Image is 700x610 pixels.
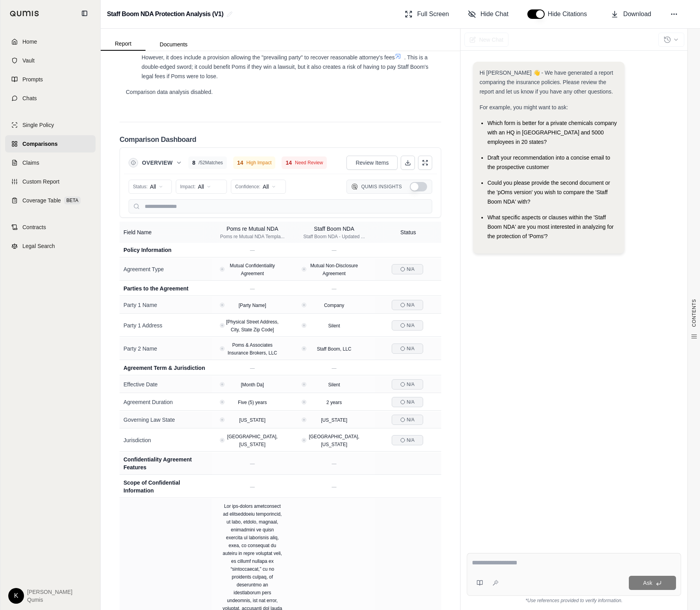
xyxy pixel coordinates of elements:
button: Download Excel [401,156,415,170]
span: [PERSON_NAME] [27,588,72,596]
span: Review Items [356,159,389,167]
a: Prompts [5,71,96,88]
span: Home [22,38,37,46]
button: View confidence details [300,301,308,309]
span: For example, you might want to ask: [479,104,568,110]
div: Governing Law State [123,416,208,424]
a: Comparisons [5,135,96,152]
span: / 52 Matches [199,160,223,166]
button: View confidence details [218,265,227,274]
div: Party 1 Address [123,322,208,329]
span: — [332,248,337,253]
span: BETA [64,197,81,204]
span: N/A [407,266,414,272]
span: — [250,286,255,292]
span: Draft your recommendation into a concise email to the prospective customer [487,154,610,170]
div: Effective Date [123,380,208,388]
a: Claims [5,154,96,171]
span: Hide Citations [548,9,592,19]
button: Report [101,37,146,51]
button: Show Qumis Insights [410,182,427,191]
div: Party 1 Name [123,301,208,309]
button: View confidence details [300,415,308,424]
div: Parties to the Agreement [123,285,208,292]
span: Prompts [22,75,43,83]
a: Coverage TableBETA [5,192,96,209]
span: Single Policy [22,121,54,129]
div: Jurisdiction [123,436,208,444]
span: Poms & Associates Insurance Brokers, LLC [228,342,277,356]
span: Status: [133,184,147,190]
button: Status:All [129,180,172,194]
span: [Physical Street Address, City, State Zip Code] [226,319,278,333]
span: Hi [PERSON_NAME] 👋 - We have generated a report comparing the insurance policies. Please review t... [479,70,613,95]
button: Documents [146,38,202,51]
span: Could you please provide the second document or the 'pOms version' you wish to compare the 'Staff... [487,180,610,205]
span: N/A [407,302,414,308]
span: — [250,248,255,253]
span: N/A [407,437,414,443]
a: Home [5,33,96,50]
span: Impact: [180,184,195,190]
button: View confidence details [300,344,308,353]
div: *Use references provided to verify information. [467,596,681,604]
button: Review Items [346,156,398,170]
button: Hide Chat [465,6,512,22]
span: 8 [192,159,195,167]
span: — [250,461,255,467]
div: Policy Information [123,246,208,254]
div: Poms re Mutual NDA [220,225,285,233]
span: [US_STATE] [321,417,347,423]
span: Contracts [22,223,46,231]
span: CONTENTS [691,299,697,327]
button: View confidence details [300,436,308,445]
th: Field Name [120,222,212,243]
button: View confidence details [300,321,308,330]
button: Ask [629,576,676,590]
a: Single Policy [5,116,96,134]
a: Custom Report [5,173,96,190]
span: Qumis Insights [361,184,402,190]
a: Chats [5,90,96,107]
span: — [332,286,337,292]
button: View confidence details [218,415,227,424]
button: View confidence details [218,344,227,353]
div: Agreement Duration [123,398,208,406]
span: — [332,484,337,490]
h2: Comparison Dashboard [120,134,196,145]
div: Poms re Mutual NDA Templa... [220,233,285,240]
span: All [263,183,269,191]
button: View confidence details [218,301,227,309]
th: Status [375,222,442,243]
button: Impact:All [176,180,227,194]
span: — [250,366,255,371]
button: View confidence details [300,380,308,389]
div: Agreement Term & Jurisdiction [123,364,208,372]
span: Staff Boom, LLC [317,346,352,352]
span: 14 [237,159,243,167]
span: . This is a double-edged sword; it could benefit Poms if they win a lawsuit, but it also creates ... [142,54,428,79]
span: Full Screen [417,9,449,19]
button: View confidence details [218,398,227,406]
button: Collapse sidebar [78,7,91,20]
span: N/A [407,381,414,388]
span: All [150,183,156,191]
span: Confidence: [235,184,260,190]
button: Overview [142,159,182,167]
span: [US_STATE] [239,417,265,423]
span: Mutual Confidentiality Agreement [230,263,275,276]
span: [GEOGRAPHIC_DATA], [US_STATE] [309,434,359,447]
div: Staff Boom NDA - Updated ... [303,233,365,240]
h2: Staff Boom NDA Protection Analysis (V1) [107,7,223,21]
span: N/A [407,322,414,329]
span: Legal Search [22,242,55,250]
button: View confidence details [218,321,227,330]
div: K [8,588,24,604]
div: Scope of Confidential Information [123,479,208,494]
button: View confidence details [218,380,227,389]
button: View confidence details [218,436,227,445]
span: All [198,183,204,191]
span: Vault [22,57,35,64]
span: Download [623,9,651,19]
span: Chats [22,94,37,102]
